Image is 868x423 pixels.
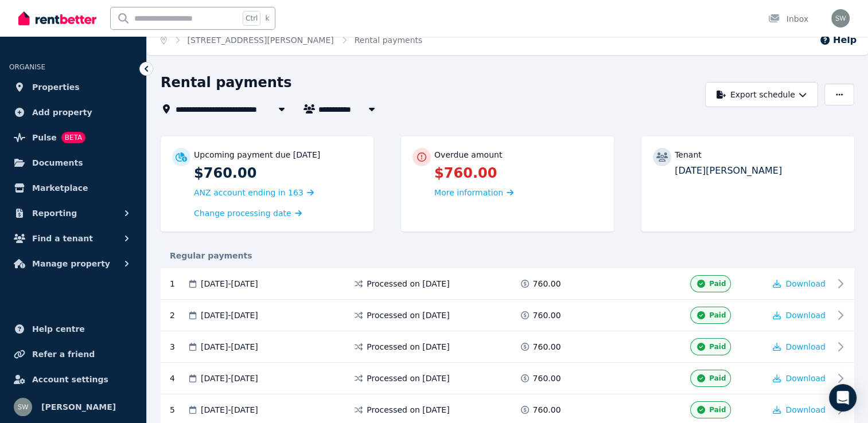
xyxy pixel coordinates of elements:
[194,164,362,182] p: $760.00
[773,310,826,321] button: Download
[161,250,854,261] div: Regular payments
[675,149,702,160] p: Tenant
[9,177,137,199] a: Marketplace
[768,13,808,25] div: Inbox
[32,206,77,220] span: Reporting
[367,310,449,321] span: Processed on [DATE]
[32,232,93,245] span: Find a tenant
[32,156,83,170] span: Documents
[194,149,320,160] p: Upcoming payment due [DATE]
[170,338,187,355] div: 3
[533,404,561,416] span: 760.00
[9,368,137,391] a: Account settings
[819,33,857,47] button: Help
[170,307,187,324] div: 2
[32,347,95,361] span: Refer a friend
[201,310,258,321] span: [DATE] - [DATE]
[9,76,137,99] a: Properties
[785,279,826,288] span: Download
[705,82,818,107] button: Export schedule
[709,342,726,351] span: Paid
[9,101,137,124] a: Add property
[18,10,96,27] img: RentBetter
[785,374,826,383] span: Download
[9,252,137,275] button: Manage property
[773,404,826,416] button: Download
[170,401,187,418] div: 5
[201,278,258,289] span: [DATE] - [DATE]
[170,275,187,292] div: 1
[201,373,258,384] span: [DATE] - [DATE]
[32,373,108,386] span: Account settings
[32,257,110,271] span: Manage property
[785,342,826,351] span: Download
[9,227,137,250] button: Find a tenant
[194,207,291,219] span: Change processing date
[533,310,561,321] span: 760.00
[41,400,116,414] span: [PERSON_NAME]
[9,202,137,225] button: Reporting
[9,63,45,71] span: ORGANISE
[201,341,258,352] span: [DATE] - [DATE]
[434,149,502,160] p: Overdue amount
[829,384,857,412] div: Open Intercom Messenger
[161,73,292,92] h1: Rental payments
[785,311,826,320] span: Download
[533,278,561,289] span: 760.00
[367,278,449,289] span: Processed on [DATE]
[709,374,726,383] span: Paid
[533,373,561,384] span: 760.00
[194,188,303,197] span: ANZ account ending in 163
[434,188,503,197] span: More information
[147,25,436,55] nav: Breadcrumb
[194,207,302,219] a: Change processing date
[14,398,32,416] img: Sarah Willmott
[9,343,137,366] a: Refer a friend
[32,131,57,144] span: Pulse
[32,80,80,94] span: Properties
[9,318,137,340] a: Help centre
[367,404,449,416] span: Processed on [DATE]
[201,404,258,416] span: [DATE] - [DATE]
[32,181,88,195] span: Marketplace
[675,164,843,178] p: [DATE][PERSON_NAME]
[243,11,260,26] span: Ctrl
[355,34,423,46] span: Rental payments
[9,126,137,149] a: PulseBETA
[785,405,826,414] span: Download
[367,341,449,352] span: Processed on [DATE]
[773,278,826,289] button: Download
[367,373,449,384] span: Processed on [DATE]
[265,14,269,23] span: k
[170,370,187,387] div: 4
[709,405,726,414] span: Paid
[434,164,602,182] p: $760.00
[773,341,826,352] button: Download
[773,373,826,384] button: Download
[709,279,726,288] span: Paid
[61,132,85,143] span: BETA
[831,9,850,28] img: Sarah Willmott
[533,341,561,352] span: 760.00
[9,151,137,174] a: Documents
[32,105,92,119] span: Add property
[32,322,85,336] span: Help centre
[709,311,726,320] span: Paid
[188,36,334,45] a: [STREET_ADDRESS][PERSON_NAME]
